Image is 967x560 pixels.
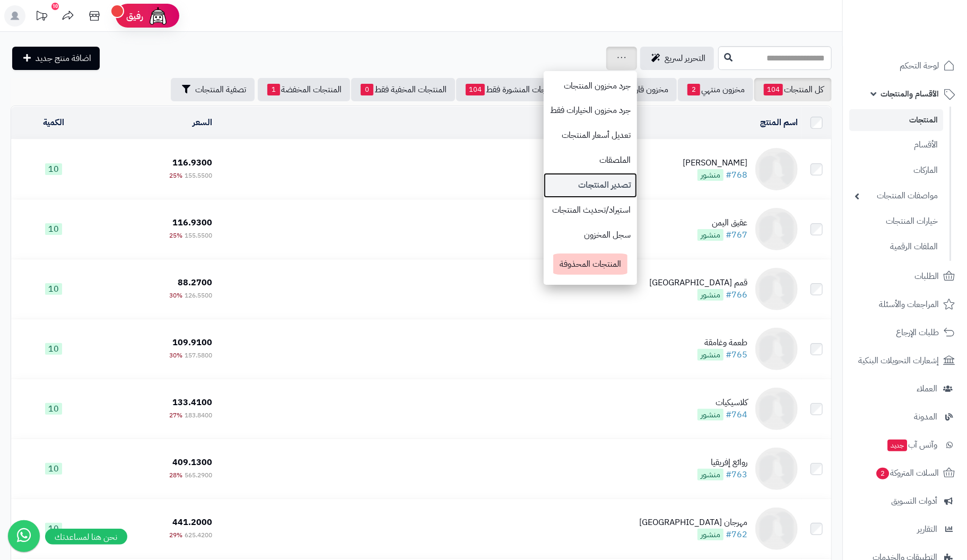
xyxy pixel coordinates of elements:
[43,116,64,129] a: الكمية
[849,432,961,458] a: وآتس آبجديد
[172,336,212,349] span: 109.9100
[875,466,939,480] span: السلات المتروكة
[726,348,747,361] a: #765
[351,78,455,101] a: المنتجات المخفية فقط0
[185,351,212,360] span: 157.5800
[258,78,350,101] a: المنتجات المخفضة1
[698,529,724,540] span: منشور
[698,349,724,361] span: منشور
[849,404,961,430] a: المدونة
[172,216,212,229] span: 116.9300
[698,217,747,229] div: عقيق اليمن
[914,269,939,284] span: الطلبات
[887,440,907,451] span: جديد
[147,5,169,27] img: ai-face.png
[553,253,628,275] span: المنتجات المحذوفة
[544,98,637,123] a: جرد مخزون الخيارات فقط
[36,52,91,65] span: اضافة منتج جديد
[683,157,747,169] div: [PERSON_NAME]
[185,171,212,180] span: 155.5500
[698,397,747,409] div: كلاسيكيات
[193,116,212,129] a: السعر
[849,134,943,156] a: الأقسام
[755,208,798,250] img: عقيق اليمن
[698,229,724,241] span: منشور
[126,10,143,22] span: رفيق
[755,328,798,370] img: طعمة وغامقة
[45,163,62,175] span: 10
[12,47,100,70] a: اضافة منتج جديد
[185,231,212,240] span: 155.5500
[917,522,937,537] span: التقارير
[726,288,747,301] a: #766
[914,409,937,424] span: المدونة
[544,173,637,198] a: تصدير المنتجات
[544,148,637,173] a: الملصقات
[169,171,182,180] span: 25%
[169,410,182,420] span: 27%
[361,84,373,95] span: 0
[896,325,939,340] span: طلبات الإرجاع
[172,456,212,469] span: 409.1300
[28,5,55,29] a: تحديثات المنصة
[886,437,937,452] span: وآتس آب
[754,78,832,101] a: كل المنتجات104
[45,463,62,475] span: 10
[900,58,939,73] span: لوحة التحكم
[849,460,961,486] a: السلات المتروكة2
[45,343,62,355] span: 10
[849,235,943,258] a: الملفات الرقمية
[698,409,724,421] span: منشور
[917,381,937,396] span: العملاء
[760,116,798,129] a: اسم المنتج
[45,283,62,295] span: 10
[755,507,798,550] img: مهرجان كولومبيا
[267,84,280,95] span: 1
[858,353,939,368] span: إشعارات التحويلات البنكية
[169,530,182,540] span: 29%
[544,198,637,223] a: استيراد/تحديث المنتجات
[45,403,62,415] span: 10
[849,185,943,207] a: مواصفات المنتجات
[849,264,961,289] a: الطلبات
[849,109,943,131] a: المنتجات
[640,47,714,70] a: التحرير لسريع
[466,84,485,95] span: 104
[185,291,212,300] span: 126.5500
[755,148,798,190] img: تركيش توينز
[849,320,961,345] a: طلبات الإرجاع
[726,169,747,181] a: #768
[891,494,937,509] span: أدوات التسويق
[169,291,182,300] span: 30%
[185,470,212,480] span: 565.2900
[678,78,753,101] a: مخزون منتهي2
[849,292,961,317] a: المراجعات والأسئلة
[649,277,747,289] div: قمم [GEOGRAPHIC_DATA]
[726,528,747,541] a: #762
[698,169,724,181] span: منشور
[726,468,747,481] a: #763
[764,84,783,95] span: 104
[698,457,747,469] div: روائع إفريقيا
[456,78,569,101] a: المنتجات المنشورة فقط104
[895,30,957,52] img: logo-2.png
[172,396,212,409] span: 133.4100
[849,53,961,78] a: لوحة التحكم
[178,276,212,289] span: 88.2700
[51,3,59,10] div: 10
[879,297,939,312] span: المراجعات والأسئلة
[172,516,212,529] span: 441.2000
[849,517,961,542] a: التقارير
[849,348,961,373] a: إشعارات التحويلات البنكية
[169,470,182,480] span: 28%
[755,268,798,310] img: قمم إندونيسيا
[195,83,246,96] span: تصفية المنتجات
[881,86,939,101] span: الأقسام والمنتجات
[544,74,637,99] a: جرد مخزون المنتجات
[545,247,635,282] a: المنتجات المحذوفة
[755,388,798,430] img: كلاسيكيات
[687,84,700,95] span: 2
[169,351,182,360] span: 30%
[698,337,747,349] div: طعمة وغامقة
[172,156,212,169] span: 116.9300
